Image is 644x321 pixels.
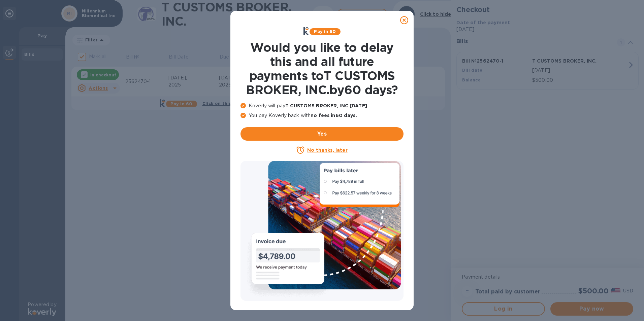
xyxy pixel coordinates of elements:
[240,40,404,97] h1: Would you like to delay this and all future payments to T CUSTOMS BROKER, INC. by 60 days ?
[311,113,357,118] b: no fees in 60 days .
[246,130,398,138] span: Yes
[307,147,347,153] u: No thanks, later
[285,103,367,108] b: T CUSTOMS BROKER, INC. [DATE]
[240,102,404,109] p: Koverly will pay
[314,29,336,34] b: Pay in 60
[240,127,404,141] button: Yes
[240,112,404,119] p: You pay Koverly back with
